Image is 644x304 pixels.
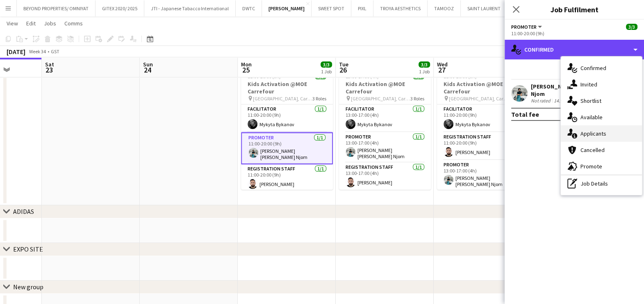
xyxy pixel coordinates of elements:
[531,83,624,98] div: [PERSON_NAME] [PERSON_NAME] Njom
[321,68,332,75] div: 1 Job
[339,61,348,68] span: Tue
[561,158,642,175] div: Promote
[7,20,18,27] span: View
[552,98,571,104] div: 14.9km
[437,160,529,191] app-card-role: Promoter1/113:00-17:00 (4h)[PERSON_NAME] [PERSON_NAME] Njom
[241,164,333,192] app-card-role: Registration Staff1/111:00-20:00 (9h)[PERSON_NAME]
[449,95,508,102] span: [GEOGRAPHIC_DATA], Carrefour
[561,93,642,109] div: Shortlist
[13,283,43,291] div: New group
[44,20,56,27] span: Jobs
[262,0,312,16] button: [PERSON_NAME]
[44,65,54,75] span: 23
[339,163,431,191] app-card-role: Registration Staff1/113:00-17:00 (4h)[PERSON_NAME]
[437,68,529,190] app-job-card: 11:00-20:00 (9h)3/3Kids Activation @MOE Carrefour [GEOGRAPHIC_DATA], Carrefour3 RolesFacilitator1...
[41,18,59,29] a: Jobs
[511,30,637,36] div: 11:00-20:00 (9h)
[13,207,34,216] div: ADIDAS
[26,20,36,27] span: Edit
[241,68,333,190] app-job-card: 11:00-20:00 (9h)3/3Kids Activation @MOE Carrefour [GEOGRAPHIC_DATA], Carrefour3 RolesFacilitator1...
[339,80,431,95] h3: Kids Activation @MOE Carrefour
[61,18,86,29] a: Comms
[437,104,529,132] app-card-role: Facilitator1/111:00-20:00 (9h)Mykyta Bykanov
[561,125,642,142] div: Applicants
[351,95,410,102] span: [GEOGRAPHIC_DATA], Carrefour
[436,65,448,75] span: 27
[143,61,153,68] span: Sun
[241,104,333,132] app-card-role: Facilitator1/111:00-20:00 (9h)Mykyta Bykanov
[511,110,539,118] div: Total fee
[437,80,529,95] h3: Kids Activation @MOE Carrefour
[240,65,252,75] span: 25
[27,48,48,54] span: Week 34
[144,0,236,16] button: JTI - Japanese Tabacco International
[505,40,644,59] div: Confirmed
[561,76,642,93] div: Invited
[17,0,96,16] button: BEYOND PROPERTIES/ OMNIYAT
[13,245,43,253] div: EXPO SITE
[505,4,644,15] h3: Job Fulfilment
[241,132,333,164] app-card-role: Promoter1/111:00-20:00 (9h)[PERSON_NAME] [PERSON_NAME] Njom
[511,24,537,30] span: Promoter
[339,132,431,163] app-card-role: Promoter1/113:00-17:00 (4h)[PERSON_NAME] [PERSON_NAME] Njom
[531,98,552,104] div: Not rated
[561,109,642,125] div: Available
[23,18,39,29] a: Edit
[339,104,431,132] app-card-role: Facilitator1/113:00-17:00 (4h)Mykyta Bykanov
[419,61,430,68] span: 3/3
[312,95,326,102] span: 3 Roles
[373,0,428,16] button: TROYA AESTHETICS
[241,61,252,68] span: Mon
[3,18,21,29] a: View
[142,65,153,75] span: 24
[437,61,448,68] span: Wed
[437,132,529,160] app-card-role: Registration Staff1/111:00-20:00 (9h)[PERSON_NAME]
[511,24,543,30] button: Promoter
[96,0,144,16] button: GITEX 2020/ 2025
[312,0,351,16] button: SWEET SPOT
[45,61,54,68] span: Sat
[561,175,642,192] div: Job Details
[561,60,642,76] div: Confirmed
[321,61,332,68] span: 3/3
[410,95,424,102] span: 3 Roles
[626,24,637,30] span: 3/3
[461,0,507,16] button: SAINT LAURENT
[561,142,642,158] div: Cancelled
[253,95,312,102] span: [GEOGRAPHIC_DATA], Carrefour
[236,0,262,16] button: DWTC
[419,68,430,75] div: 1 Job
[64,20,83,27] span: Comms
[351,0,373,16] button: PIXL
[241,80,333,95] h3: Kids Activation @MOE Carrefour
[339,68,431,190] app-job-card: 13:00-17:00 (4h)3/3Kids Activation @MOE Carrefour [GEOGRAPHIC_DATA], Carrefour3 RolesFacilitator1...
[51,48,59,54] div: GST
[428,0,461,16] button: TAMOOZ
[7,48,25,56] div: [DATE]
[338,65,348,75] span: 26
